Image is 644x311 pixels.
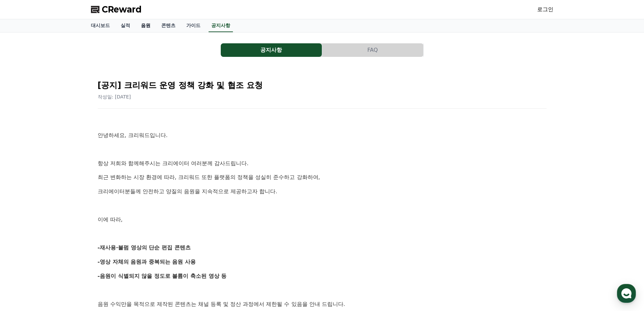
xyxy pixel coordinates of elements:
[102,4,142,15] span: CReward
[136,19,156,32] a: 음원
[98,259,196,265] strong: -영상 자체의 음원과 중복되는 음원 사용
[98,244,191,251] strong: -재사용·불펌 영상의 단순 편집 콘텐츠
[98,131,547,140] p: 안녕하세요, 크리워드입니다.
[45,215,87,231] a: 대화
[87,215,130,231] a: 설정
[221,43,322,57] button: 공지사항
[537,5,553,14] a: 로그인
[115,19,136,32] a: 실적
[322,43,424,57] a: FAQ
[86,19,115,32] a: 대시보드
[98,187,547,196] p: 크리에이터분들께 안전하고 양질의 음원을 지속적으로 제공하고자 합니다.
[98,94,131,99] span: 작성일: [DATE]
[104,225,113,230] span: 설정
[98,80,547,91] h2: [공지] 크리워드 운영 정책 강화 및 협조 요청
[156,19,181,32] a: 콘텐츠
[2,215,45,231] a: 홈
[322,43,423,57] button: FAQ
[91,4,142,15] a: CReward
[62,225,70,230] span: 대화
[181,19,206,32] a: 가이드
[98,173,547,182] p: 최근 변화하는 시장 환경에 따라, 크리워드 또한 플랫폼의 정책을 성실히 준수하고 강화하여,
[221,43,322,57] a: 공지사항
[98,215,547,224] p: 이에 따라,
[209,19,233,32] a: 공지사항
[98,273,227,279] strong: -음원이 식별되지 않을 정도로 볼륨이 축소된 영상 등
[98,300,547,309] p: 음원 수익만을 목적으로 제작된 콘텐츠는 채널 등록 및 정산 과정에서 제한될 수 있음을 안내 드립니다.
[98,159,547,168] p: 항상 저희와 함께해주시는 크리에이터 여러분께 감사드립니다.
[21,225,25,230] span: 홈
